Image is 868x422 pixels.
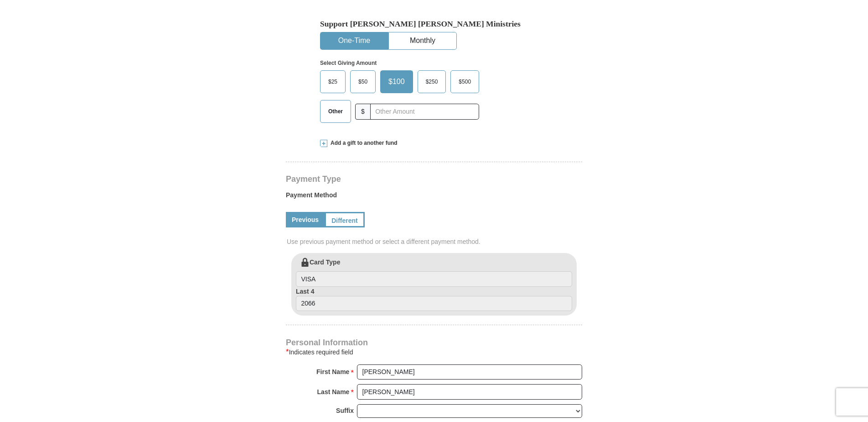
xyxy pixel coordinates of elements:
[286,347,582,358] div: Indicates required field
[327,139,398,147] span: Add a gift to another fund
[296,258,572,287] label: Card Type
[286,212,325,227] a: Previous
[454,75,475,89] span: $500
[296,271,572,287] input: Card Type
[324,105,347,118] span: Other
[316,365,349,378] strong: First Name
[325,212,365,227] a: Different
[354,75,372,89] span: $50
[320,19,548,29] h5: Support [PERSON_NAME] [PERSON_NAME] Ministries
[296,296,572,311] input: Last 4
[296,287,572,311] label: Last 4
[287,237,583,246] span: Use previous payment method or select a different payment method.
[370,104,479,120] input: Other Amount
[421,75,443,89] span: $250
[324,75,342,89] span: $25
[286,190,582,204] label: Payment Method
[355,104,371,120] span: $
[320,60,377,66] strong: Select Giving Amount
[317,385,350,398] strong: Last Name
[336,404,354,417] strong: Suffix
[320,32,388,49] button: One-Time
[389,32,456,49] button: Monthly
[286,339,582,346] h4: Personal Information
[384,75,409,89] span: $100
[286,175,582,183] h4: Payment Type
